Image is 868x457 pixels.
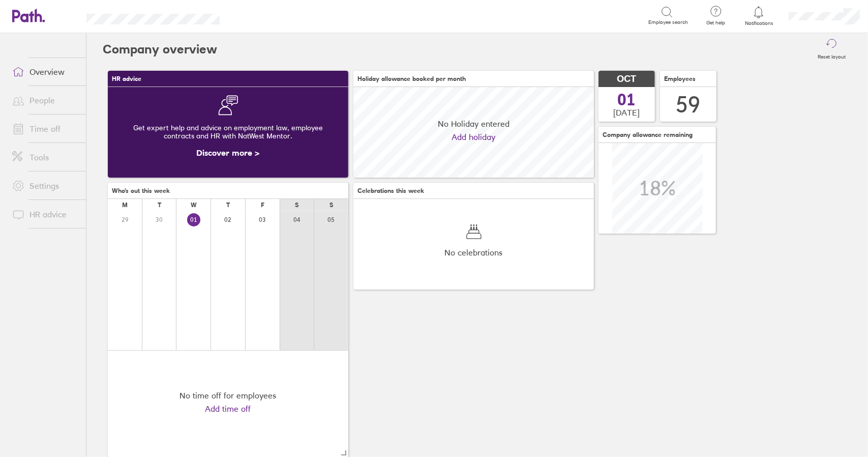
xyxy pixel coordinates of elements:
div: S [295,202,298,209]
h2: Company overview [103,33,217,66]
a: Tools [4,147,86,167]
a: Settings [4,176,86,196]
span: Employees [664,75,696,82]
span: [DATE] [614,108,640,117]
div: T [158,202,161,209]
a: Add time off [205,404,251,413]
div: M [122,202,128,209]
div: S [330,202,333,209]
a: Overview [4,62,86,82]
div: F [261,202,264,209]
div: Get expert help and advice on employment law, employee contracts and HR with NatWest Mentor. [116,116,340,148]
span: Who's out this week [112,187,170,194]
div: No time off for employees [180,391,277,400]
a: Add holiday [452,132,496,141]
span: No celebrations [445,248,503,257]
a: Notifications [742,5,775,26]
span: Get help [699,20,732,26]
a: Time off [4,119,86,139]
a: Discover more > [197,148,260,158]
span: OCT [617,74,637,84]
div: T [226,202,230,209]
span: HR advice [112,75,141,82]
span: Celebrations this week [357,187,424,194]
a: People [4,90,86,110]
div: 59 [676,92,701,118]
span: Employee search [648,19,688,25]
span: No Holiday entered [438,119,510,128]
div: W [191,202,197,209]
div: Search [247,11,273,20]
a: HR advice [4,204,86,224]
span: 01 [618,92,636,108]
label: Reset layout [812,51,852,60]
button: Reset layout [812,33,852,66]
span: Holiday allowance booked per month [357,75,466,82]
span: Company allowance remaining [603,131,693,138]
span: Notifications [742,20,775,26]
